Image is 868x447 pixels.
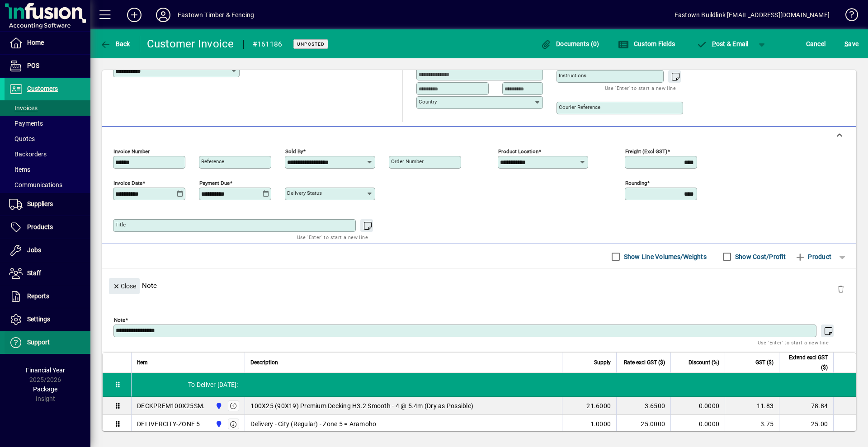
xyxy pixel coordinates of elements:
label: Show Line Volumes/Weights [622,252,707,261]
span: POS [27,62,39,69]
mat-label: Note [114,317,125,323]
mat-label: Freight (excl GST) [625,148,667,155]
mat-label: Order number [391,158,424,165]
span: Settings [27,315,50,323]
button: Profile [149,7,178,23]
span: Suppliers [27,200,53,207]
span: Discount (%) [689,358,719,367]
span: Holyoake St [213,401,223,411]
a: Products [5,216,90,239]
span: S [844,40,848,47]
span: Supply [594,358,611,367]
span: ave [844,37,859,51]
span: Product [795,249,831,264]
div: Note [102,269,856,302]
button: Product [790,249,836,265]
span: Customers [27,85,58,92]
a: Staff [5,262,90,285]
mat-label: Reference [201,158,224,165]
app-page-header-button: Back [90,36,140,52]
span: Payments [9,120,43,127]
span: Close [113,279,136,294]
button: Post & Email [692,36,753,52]
span: Documents (0) [541,40,599,47]
span: Extend excl GST ($) [785,353,828,372]
a: Reports [5,285,90,308]
a: POS [5,55,90,77]
app-page-header-button: Delete [830,285,852,293]
span: Support [27,339,50,346]
a: Backorders [5,146,90,162]
td: 25.00 [779,415,833,433]
span: Jobs [27,246,41,254]
button: Cancel [804,36,828,52]
td: 78.84 [779,397,833,415]
mat-hint: Use 'Enter' to start a new line [605,83,676,93]
td: 0.0000 [670,415,725,433]
span: Communications [9,181,62,188]
a: Items [5,162,90,177]
button: Save [842,36,861,52]
span: 1.0000 [590,419,611,428]
mat-label: Payment due [199,180,230,186]
button: Back [98,36,132,52]
a: Knowledge Base [839,2,857,31]
mat-label: Title [115,221,126,228]
td: 3.75 [725,415,779,433]
a: Invoices [5,100,90,116]
app-page-header-button: Close [107,282,142,290]
span: Products [27,223,53,231]
a: Home [5,32,90,54]
div: DECKPREM100X25SM. [137,401,205,410]
span: 100X25 (90X19) Premium Decking H3.2 Smooth - 4 @ 5.4m (Dry as Possible) [250,401,473,410]
td: 0.0000 [670,397,725,415]
div: Eastown Timber & Fencing [178,8,254,22]
div: Customer Invoice [147,37,234,51]
button: Close [109,278,140,294]
button: Custom Fields [616,36,677,52]
span: Reports [27,292,49,300]
span: Invoices [9,104,38,112]
mat-label: Product location [498,148,538,155]
span: Financial Year [26,367,65,374]
span: 21.6000 [586,401,611,410]
div: To Deliver [DATE]: [132,373,856,396]
span: Home [27,39,44,46]
span: Back [100,40,130,47]
span: Cancel [806,37,826,51]
mat-label: Courier Reference [559,104,600,110]
a: Support [5,331,90,354]
mat-hint: Use 'Enter' to start a new line [758,337,829,348]
mat-label: Sold by [285,148,303,155]
span: Item [137,358,148,367]
a: Quotes [5,131,90,146]
div: #161186 [253,37,283,52]
mat-label: Delivery status [287,190,322,196]
a: Payments [5,116,90,131]
a: Jobs [5,239,90,262]
span: Staff [27,269,41,277]
div: DELIVERCITY-ZONE 5 [137,419,200,428]
span: Custom Fields [618,40,675,47]
span: Unposted [297,41,325,47]
td: 11.83 [725,397,779,415]
span: Delivery - City (Regular) - Zone 5 = Aramoho [250,419,376,428]
a: Suppliers [5,193,90,216]
mat-label: Invoice date [113,180,142,186]
span: ost & Email [696,40,749,47]
mat-label: Instructions [559,72,586,79]
span: Quotes [9,135,35,142]
button: Delete [830,278,852,300]
span: Description [250,358,278,367]
div: Eastown Buildlink [EMAIL_ADDRESS][DOMAIN_NAME] [675,8,830,22]
div: 3.6500 [622,401,665,410]
a: Communications [5,177,90,193]
span: GST ($) [755,358,774,367]
span: Backorders [9,151,47,158]
span: Holyoake St [213,419,223,429]
span: Package [33,386,57,393]
mat-label: Invoice number [113,148,150,155]
span: Items [9,166,30,173]
span: Rate excl GST ($) [624,358,665,367]
div: 25.0000 [622,419,665,428]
